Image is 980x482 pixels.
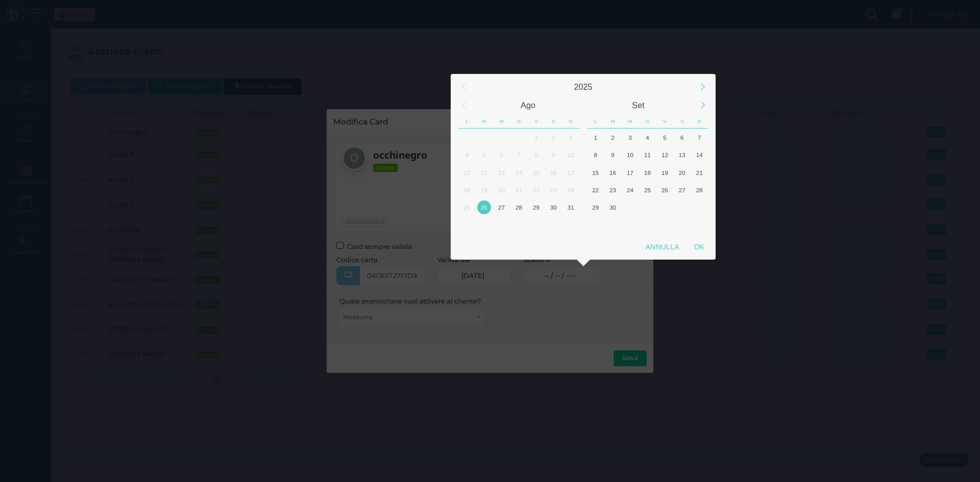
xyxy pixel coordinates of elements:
[622,146,639,164] div: Mercoledì, Settembre 10
[493,129,510,146] div: Mercoledì, Luglio 30
[495,166,508,180] div: 13
[545,114,562,129] div: Sabato
[510,181,528,198] div: Giovedì, Agosto 21
[564,183,578,197] div: 24
[460,166,474,180] div: 11
[589,148,602,162] div: 8
[453,94,475,116] div: Previous Month
[691,164,708,181] div: Domenica, Settembre 21
[545,129,562,146] div: Sabato, Agosto 2
[547,131,560,144] div: 2
[675,131,689,144] div: 6
[473,96,583,114] div: Agosto
[606,148,620,162] div: 9
[493,181,510,198] div: Mercoledì, Agosto 20
[675,166,689,180] div: 20
[587,181,604,198] div: Lunedì, Settembre 22
[656,129,673,146] div: Venerdì, Settembre 5
[587,216,604,234] div: Lunedì, Ottobre 6
[510,216,528,234] div: Giovedì, Settembre 4
[658,148,672,162] div: 12
[587,129,604,146] div: Lunedì, Settembre 1
[606,200,620,214] div: 30
[673,216,691,234] div: Sabato, Ottobre 11
[477,166,491,180] div: 12
[691,199,708,216] div: Domenica, Ottobre 5
[641,183,654,197] div: 25
[458,114,476,129] div: Lunedì
[30,8,67,16] span: Assistenza
[510,129,528,146] div: Giovedì, Luglio 31
[639,146,656,164] div: Giovedì, Settembre 11
[493,199,510,216] div: Mercoledì, Agosto 27
[458,129,476,146] div: Lunedì, Luglio 28
[673,146,691,164] div: Sabato, Settembre 13
[477,148,491,162] div: 5
[692,94,714,116] div: Next Month
[623,148,637,162] div: 10
[545,181,562,198] div: Sabato, Agosto 23
[656,146,673,164] div: Venerdì, Settembre 12
[604,129,622,146] div: Martedì, Settembre 2
[562,114,579,129] div: Domenica
[529,166,543,180] div: 15
[604,216,622,234] div: Martedì, Ottobre 7
[562,164,579,181] div: Domenica, Agosto 17
[687,238,712,256] div: OK
[604,199,622,216] div: Martedì, Settembre 30
[510,114,528,129] div: Giovedì
[529,131,543,144] div: 1
[589,200,602,214] div: 29
[691,181,708,198] div: Domenica, Settembre 28
[623,166,637,180] div: 17
[510,199,528,216] div: Giovedì, Agosto 28
[623,183,637,197] div: 24
[529,148,543,162] div: 8
[639,129,656,146] div: Giovedì, Settembre 4
[589,131,602,144] div: 1
[458,181,476,198] div: Lunedì, Agosto 18
[495,200,508,214] div: 27
[693,131,706,144] div: 7
[691,146,708,164] div: Domenica, Settembre 14
[693,183,706,197] div: 28
[641,131,654,144] div: 4
[673,181,691,198] div: Sabato, Settembre 27
[639,114,656,129] div: Giovedì
[693,166,706,180] div: 21
[589,183,602,197] div: 22
[587,199,604,216] div: Lunedì, Settembre 29
[564,200,578,214] div: 31
[545,199,562,216] div: Sabato, Agosto 30
[547,200,560,214] div: 30
[564,131,578,144] div: 3
[623,131,637,144] div: 3
[622,164,639,181] div: Mercoledì, Settembre 17
[493,164,510,181] div: Mercoledì, Agosto 13
[604,181,622,198] div: Martedì, Settembre 23
[675,183,689,197] div: 27
[641,166,654,180] div: 18
[476,181,493,198] div: Martedì, Agosto 19
[529,200,543,214] div: 29
[460,148,474,162] div: 4
[639,164,656,181] div: Giovedì, Settembre 18
[606,131,620,144] div: 2
[476,199,493,216] div: Oggi, Martedì, Agosto 26
[493,114,510,129] div: Mercoledì
[692,76,714,98] div: Next Year
[562,199,579,216] div: Domenica, Agosto 31
[547,148,560,162] div: 9
[460,183,474,197] div: 18
[587,164,604,181] div: Lunedì, Settembre 15
[477,183,491,197] div: 19
[589,166,602,180] div: 15
[587,146,604,164] div: Lunedì, Settembre 8
[673,114,691,129] div: Sabato
[622,181,639,198] div: Mercoledì, Settembre 24
[622,199,639,216] div: Mercoledì, Ottobre 1
[604,164,622,181] div: Martedì, Settembre 16
[527,199,545,216] div: Venerdì, Agosto 29
[476,164,493,181] div: Martedì, Agosto 12
[458,199,476,216] div: Lunedì, Agosto 25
